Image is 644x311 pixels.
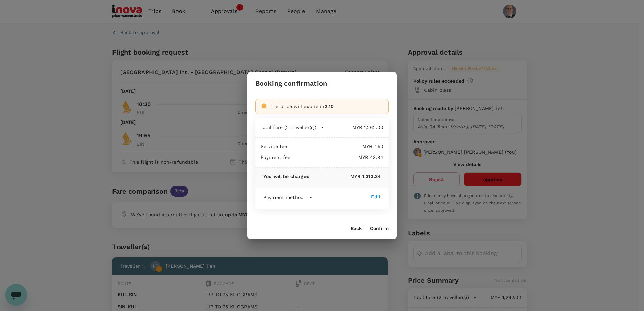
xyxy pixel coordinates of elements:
p: You will be charged [263,173,310,180]
p: MYR 1,262.00 [324,124,383,131]
div: The price will expire in [270,103,383,110]
p: Payment method [263,194,304,201]
button: Confirm [370,226,389,231]
p: MYR 7.50 [287,143,383,150]
div: Edit [371,193,381,200]
p: Total fare (2 traveller(s)) [261,124,316,131]
p: MYR 43.84 [291,154,383,161]
button: Back [351,226,362,231]
p: MYR 1,313.34 [310,173,381,180]
p: Service fee [261,143,287,150]
button: Total fare (2 traveller(s)) [261,124,324,131]
h3: Booking confirmation [255,80,327,88]
p: Payment fee [261,154,291,161]
span: 2:10 [325,104,334,109]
